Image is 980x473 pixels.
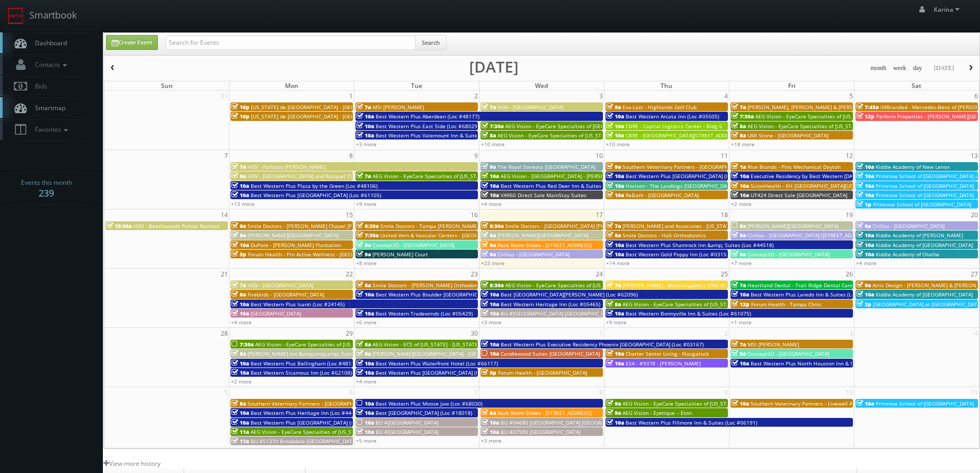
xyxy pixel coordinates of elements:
[372,341,537,348] span: AEG Vision - ECS of [US_STATE] - [US_STATE] Valley Family Eye Care
[595,150,604,161] span: 10
[231,419,249,426] span: 10a
[231,378,252,385] a: +2 more
[732,103,746,111] span: 7a
[231,282,246,289] span: 7a
[607,232,621,239] span: 8a
[872,222,945,230] span: Cirillas - [GEOGRAPHIC_DATA]
[251,301,345,308] span: Best Western Plus Isanti (Loc #24145)
[380,222,555,230] span: Smile Doctors - Tampa [PERSON_NAME] [PERSON_NAME] Orthodontics
[910,62,926,75] button: day
[482,291,499,298] span: 10a
[661,81,672,90] span: Thu
[747,341,799,348] span: MSI [PERSON_NAME]
[482,241,496,249] span: 8a
[255,341,447,348] span: AEG Vision - EyeCare Specialties of [US_STATE] – Southwest Orlando Eye Care
[372,241,454,249] span: Concept3D - [GEOGRAPHIC_DATA]
[231,310,249,317] span: 10a
[747,132,828,139] span: UMI Stone - [GEOGRAPHIC_DATA]
[505,122,725,130] span: AEG Vision - EyeCare Specialties of [GEOGRAPHIC_DATA][US_STATE] - [GEOGRAPHIC_DATA]
[973,91,979,101] span: 6
[732,232,746,239] span: 9a
[720,150,729,161] span: 11
[482,182,499,189] span: 10a
[106,35,158,50] a: Create Event
[231,291,246,298] span: 8a
[873,201,971,208] span: Primrose School of [GEOGRAPHIC_DATA]
[251,369,352,376] span: Best Western Sicamous Inn (Loc #62108)
[876,163,950,170] span: Kiddie Academy of New Lenox
[732,282,746,289] span: 7a
[876,191,974,199] span: Primrose School of [GEOGRAPHIC_DATA]
[607,350,624,357] span: 10a
[247,232,338,239] span: [PERSON_NAME][GEOGRAPHIC_DATA]
[30,39,67,47] span: Dashboard
[231,232,246,239] span: 8a
[626,122,722,130] span: CBRE - Capital Logistics Center - Bldg 6
[626,310,751,317] span: Best Western Bonnyville Inn & Suites (Loc #61075)
[231,241,249,249] span: 10a
[348,150,354,161] span: 8
[482,222,504,230] span: 6:30a
[607,172,624,180] span: 10a
[357,241,371,249] span: 9a
[876,232,963,239] span: Kiddie Academy of [PERSON_NAME]
[857,251,874,258] span: 10a
[788,81,795,90] span: Fri
[747,282,853,289] span: Heartland Dental - Trail Ridge Dental Care
[751,191,847,199] span: UT424 Direct Sale [GEOGRAPHIC_DATA]
[251,428,433,435] span: AEG Vision - EyeCare Specialties of [US_STATE] – [PERSON_NAME] EyeCare
[482,409,496,416] span: 8a
[607,282,621,289] span: 7a
[482,132,496,139] span: 8a
[622,163,791,170] span: Southern Veterinary Partners - [GEOGRAPHIC_DATA][PERSON_NAME]
[376,428,438,435] span: BU #[GEOGRAPHIC_DATA]
[251,113,393,120] span: [US_STATE] de [GEOGRAPHIC_DATA] - [GEOGRAPHIC_DATA]
[751,182,872,189] span: ScionHealth - KH [GEOGRAPHIC_DATA][US_STATE]
[497,132,671,139] span: AEG Vision - EyeCare Specialties of [US_STATE] - In Focus Vision Center
[607,191,624,199] span: 10a
[732,122,746,130] span: 8a
[357,291,374,298] span: 10a
[876,251,939,258] span: Kiddie Academy of Olathe
[497,232,589,239] span: [PERSON_NAME][GEOGRAPHIC_DATA]
[747,251,829,258] span: Concept3D - [GEOGRAPHIC_DATA]
[356,437,377,444] a: +5 more
[607,310,624,317] span: 10a
[606,319,627,326] a: +9 more
[231,182,249,189] span: 10a
[626,132,790,139] span: CBRE - [GEOGRAPHIC_DATA][STREET_ADDRESS][GEOGRAPHIC_DATA]
[357,360,374,367] span: 10a
[607,241,624,249] span: 10a
[473,150,479,161] span: 9
[930,62,957,75] button: [DATE]
[372,172,571,180] span: AEG Vision - EyeCare Specialties of [US_STATE] – EyeCare in [GEOGRAPHIC_DATA]
[482,369,496,376] span: 5p
[231,319,252,326] a: +4 more
[482,172,499,180] span: 10a
[356,200,377,207] a: +9 more
[482,122,504,130] span: 7:30a
[251,103,393,111] span: [US_STATE] de [GEOGRAPHIC_DATA] - [GEOGRAPHIC_DATA]
[622,232,706,239] span: Smile Doctors - Hall Orthodontics
[21,178,72,188] span: Events this month
[912,81,921,90] span: Sat
[622,409,692,416] span: AEG Vision - Eyetique – Eton
[732,222,746,230] span: 8a
[231,251,246,258] span: 5p
[481,141,505,148] a: +10 more
[357,222,379,230] span: 6:30a
[376,400,483,407] span: Best Western Plus Moose Jaw (Loc #68030)
[251,310,301,317] span: [GEOGRAPHIC_DATA]
[732,350,746,357] span: 9a
[376,122,479,130] span: Best Western Plus East Side (Loc #68029)
[747,222,839,230] span: [PERSON_NAME][GEOGRAPHIC_DATA]
[535,81,548,90] span: Wed
[482,163,496,170] span: 9a
[751,360,899,367] span: Best Western Plus North Houston Inn & Suites (Loc #44475)
[970,150,979,161] span: 13
[497,409,592,416] span: Rack Room Shoes - [STREET_ADDRESS]
[732,400,749,407] span: 10a
[372,251,428,258] span: [PERSON_NAME] Court
[626,419,757,426] span: Best Western Plus Fillmore Inn & Suites (Loc #06191)
[376,409,472,416] span: Best [GEOGRAPHIC_DATA] (Loc #18018)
